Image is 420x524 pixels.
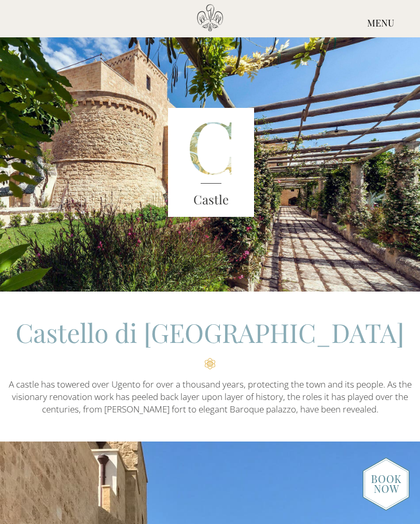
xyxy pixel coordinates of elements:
img: Castello di Ugento [197,4,223,32]
div: MENU [341,4,420,43]
p: A castle has towered over Ugento for over a thousand years, protecting the town and its people. A... [8,378,412,416]
h3: Castle [168,190,254,209]
img: new-booknow.png [362,457,410,511]
img: castle-letter.png [168,108,254,217]
h2: Castello di [GEOGRAPHIC_DATA] [8,315,412,369]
